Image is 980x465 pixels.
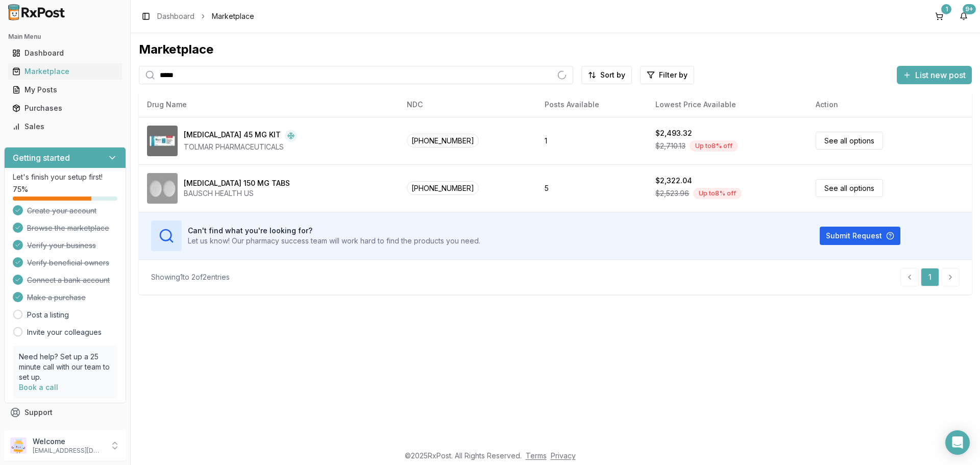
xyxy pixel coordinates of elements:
[4,45,126,61] button: Dashboard
[659,70,688,80] span: Filter by
[139,92,399,117] th: Drug Name
[184,142,297,152] div: TOLMAR PHARMACEUTICALS
[33,447,104,455] p: [EMAIL_ADDRESS][DOMAIN_NAME]
[157,11,254,21] nav: breadcrumb
[212,11,254,21] span: Marketplace
[27,206,96,216] span: Create your account
[900,268,960,286] nav: pagination
[407,181,479,195] span: [PHONE_NUMBER]
[8,33,122,41] h2: Main Menu
[551,451,576,460] a: Privacy
[8,99,122,117] a: Purchases
[4,403,126,422] button: Support
[12,103,118,113] div: Purchases
[655,128,692,138] div: $2,493.32
[693,188,742,199] div: Up to 8 % off
[184,178,290,188] div: [MEDICAL_DATA] 150 MG TABS
[27,275,110,285] span: Connect a bank account
[4,63,126,80] button: Marketplace
[931,8,947,25] button: 1
[647,92,807,117] th: Lowest Price Available
[8,44,122,62] a: Dashboard
[12,85,118,95] div: My Posts
[19,383,58,391] a: Book a call
[188,226,480,236] h3: Can't find what you're looking for?
[897,66,972,84] button: List new post
[27,327,102,337] a: Invite your colleagues
[945,430,970,455] div: Open Intercom Messenger
[13,172,117,182] p: Let's finish your setup first!
[8,81,122,99] a: My Posts
[13,152,70,164] h3: Getting started
[963,4,976,14] div: 9+
[600,70,625,80] span: Sort by
[157,11,194,21] a: Dashboard
[655,176,692,186] div: $2,322.04
[13,184,28,194] span: 75 %
[8,62,122,81] a: Marketplace
[536,164,647,212] td: 5
[655,188,689,199] span: $2,523.96
[4,118,126,135] button: Sales
[188,236,480,246] p: Let us know! Our pharmacy success team will work hard to find the products you need.
[820,227,900,245] button: Submit Request
[151,272,230,282] div: Showing 1 to 2 of 2 entries
[19,352,111,382] p: Need help? Set up a 25 minute call with our team to set up.
[27,292,86,303] span: Make a purchase
[640,66,694,84] button: Filter by
[139,41,972,58] div: Marketplace
[536,117,647,164] td: 1
[184,130,281,142] div: [MEDICAL_DATA] 45 MG KIT
[526,451,547,460] a: Terms
[807,92,972,117] th: Action
[915,69,966,81] span: List new post
[816,179,883,197] a: See all options
[147,126,178,156] img: Eligard 45 MG KIT
[816,132,883,150] a: See all options
[897,71,972,81] a: List new post
[921,268,939,286] a: 1
[12,66,118,77] div: Marketplace
[27,223,109,233] span: Browse the marketplace
[4,100,126,116] button: Purchases
[4,82,126,98] button: My Posts
[12,121,118,132] div: Sales
[407,134,479,148] span: [PHONE_NUMBER]
[24,426,59,436] span: Feedback
[10,437,27,454] img: User avatar
[27,240,96,251] span: Verify your business
[941,4,951,14] div: 1
[655,141,685,151] span: $2,710.13
[27,310,69,320] a: Post a listing
[8,117,122,136] a: Sales
[690,140,738,152] div: Up to 8 % off
[147,173,178,204] img: Relistor 150 MG TABS
[33,436,104,447] p: Welcome
[4,422,126,440] button: Feedback
[27,258,109,268] span: Verify beneficial owners
[4,4,69,20] img: RxPost Logo
[12,48,118,58] div: Dashboard
[184,188,290,199] div: BAUSCH HEALTH US
[399,92,536,117] th: NDC
[955,8,972,25] button: 9+
[536,92,647,117] th: Posts Available
[581,66,632,84] button: Sort by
